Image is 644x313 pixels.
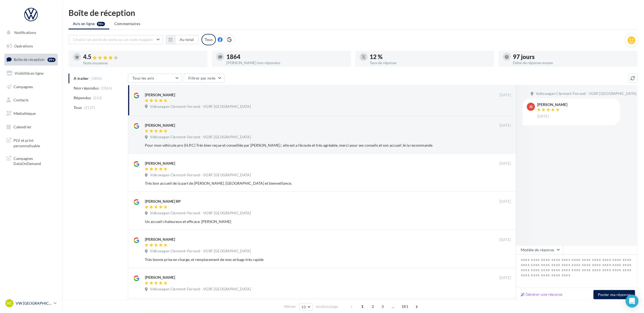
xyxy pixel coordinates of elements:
[150,249,251,254] span: Volkswagen Clermont-Ferrand - VGRF [GEOGRAPHIC_DATA]
[499,93,511,98] span: [DATE]
[145,237,175,242] div: [PERSON_NAME]
[499,161,511,166] span: [DATE]
[370,54,490,60] div: 12 %
[3,27,57,38] button: Notifications
[499,276,511,280] span: [DATE]
[145,275,175,280] div: [PERSON_NAME]
[316,304,338,309] span: résultats/page
[69,9,638,17] div: Boîte de réception
[3,108,59,119] a: Médiathèque
[302,305,306,309] span: 10
[73,37,153,42] span: Choisir un point de vente ou un code magasin
[284,304,296,309] span: Afficher
[128,74,182,83] button: Tous les avis
[13,155,56,166] span: Campagnes DataOnDemand
[114,21,140,26] span: Commentaires
[13,125,32,129] span: Calendrier
[74,85,99,91] span: Non répondus
[145,123,175,128] div: [PERSON_NAME]
[13,84,33,89] span: Campagnes
[13,98,29,102] span: Contacts
[14,30,36,35] span: Notifications
[132,76,154,80] span: Tous les avis
[145,181,476,186] div: Très bon accueil de la part de [PERSON_NAME]. [GEOGRAPHIC_DATA] et bienveillance.
[145,257,476,262] div: Très bonne prise en charge, et remplacement de mes airbags très rapide
[389,302,397,311] span: ...
[226,61,346,65] div: [PERSON_NAME] non répondus
[47,58,56,62] div: 99+
[529,104,533,109] span: JS
[145,92,175,98] div: [PERSON_NAME]
[3,121,59,133] a: Calendrier
[3,54,59,65] a: Boîte de réception99+
[150,211,251,216] span: Volkswagen Clermont-Ferrand - VGRF [GEOGRAPHIC_DATA]
[536,91,637,96] span: Volkswagen Clermont-Ferrand - VGRF [GEOGRAPHIC_DATA]
[378,302,387,311] span: 3
[499,238,511,242] span: [DATE]
[537,103,567,106] div: [PERSON_NAME]
[370,61,490,65] div: Taux de réponse
[145,161,175,166] div: [PERSON_NAME]
[499,199,511,204] span: [DATE]
[3,68,59,79] a: Visibilité en ligne
[516,245,563,254] button: Modèle de réponse
[101,86,112,90] span: (1864)
[150,173,251,178] span: Volkswagen Clermont-Ferrand - VGRF [GEOGRAPHIC_DATA]
[7,301,12,306] span: VC
[74,105,82,110] span: Tous
[166,35,199,44] button: Au total
[13,111,36,116] span: Médiathèque
[299,303,313,311] button: 10
[519,291,565,298] button: Générer une réponse
[74,95,91,101] span: Répondus
[150,287,251,292] span: Volkswagen Clermont-Ferrand - VGRF [GEOGRAPHIC_DATA]
[175,35,199,44] button: Au total
[202,34,216,45] div: Tous
[513,61,633,65] div: Délai de réponse moyen
[145,143,476,148] div: Pour mon véhicule pro (H.P.C) Très bien reçue et conseillée par [PERSON_NAME] ; elle est a l'écou...
[145,199,181,204] div: [PERSON_NAME] RP
[83,54,203,60] div: 4.5
[358,302,367,311] span: 1
[537,114,549,119] span: [DATE]
[69,35,163,44] button: Choisir un point de vente ou un code magasin
[3,135,59,150] a: PLV et print personnalisable
[226,54,346,60] div: 1864
[4,298,58,308] a: VC VW [GEOGRAPHIC_DATA]
[3,94,59,106] a: Contacts
[83,61,203,65] div: Note moyenne
[150,104,251,109] span: Volkswagen Clermont-Ferrand - VGRF [GEOGRAPHIC_DATA]
[626,295,639,308] div: Open Intercom Messenger
[14,57,45,62] span: Boîte de réception
[499,123,511,128] span: [DATE]
[369,302,377,311] span: 2
[3,153,59,168] a: Campagnes DataOnDemand
[150,135,251,140] span: Volkswagen Clermont-Ferrand - VGRF [GEOGRAPHIC_DATA]
[145,219,476,224] div: Un accueil chaleureux et efficace. [PERSON_NAME]
[14,44,33,48] span: Opérations
[16,301,52,306] p: VW [GEOGRAPHIC_DATA]
[3,40,59,52] a: Opérations
[84,105,95,110] span: (2127)
[513,54,633,60] div: 97 jours
[184,74,224,83] button: Filtrer par note
[93,96,102,100] span: (263)
[13,137,56,148] span: PLV et print personnalisable
[594,290,635,299] button: Poster ma réponse
[3,81,59,92] a: Campagnes
[15,71,43,75] span: Visibilité en ligne
[399,302,410,311] span: 181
